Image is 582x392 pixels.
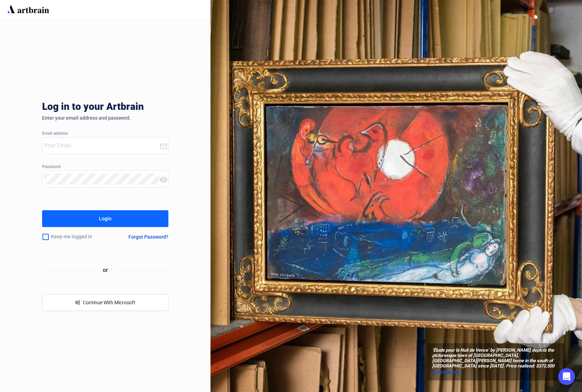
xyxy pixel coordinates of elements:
[128,234,168,240] div: Forgot Password?
[75,300,80,305] span: windows
[432,369,560,376] a: @christiesinc
[42,230,112,244] div: Keep me logged in
[99,213,112,224] div: Login
[97,266,114,274] span: or
[44,140,159,151] input: Your Email
[83,300,135,305] span: Continue With Microsoft
[42,294,168,311] button: windowsContinue With Microsoft
[558,368,575,385] div: Open Intercom Messenger
[432,348,560,369] span: ‘Étude pour la Nuit de Vence’ by [PERSON_NAME] depicts the picturesque town of [GEOGRAPHIC_DATA],...
[42,165,168,170] div: Password
[42,115,168,121] div: Enter your email address and password.
[42,101,253,115] div: Log in to your Artbrain
[42,210,168,227] button: Login
[42,131,168,136] div: Email address
[432,370,460,375] span: @christiesinc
